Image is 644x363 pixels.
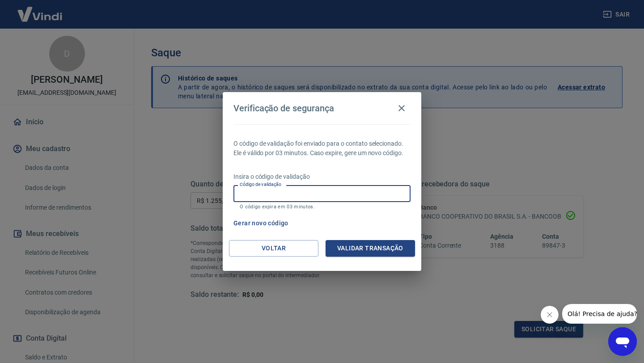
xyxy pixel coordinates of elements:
p: O código de validação foi enviado para o contato selecionado. Ele é válido por 03 minutos. Caso e... [233,139,411,158]
button: Voltar [229,240,318,257]
iframe: Mensagem da empresa [562,304,637,324]
iframe: Botão para abrir a janela de mensagens [608,327,637,356]
iframe: Fechar mensagem [541,306,559,324]
h4: Verificação de segurança [233,103,334,114]
p: Insira o código de validação [233,172,411,181]
label: Código de validação [240,181,281,188]
p: O código expira em 03 minutos. [240,204,404,210]
button: Gerar novo código [230,215,292,232]
span: Olá! Precisa de ajuda? [5,6,75,13]
button: Validar transação [326,240,415,257]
